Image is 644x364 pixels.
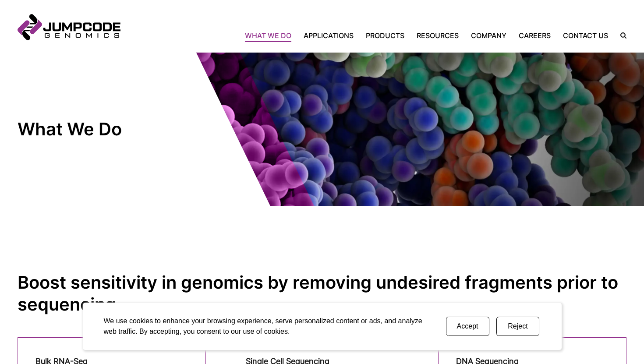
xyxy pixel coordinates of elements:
span: We use cookies to enhance your browsing experience, serve personalized content or ads, and analyz... [104,317,422,335]
a: Resources [410,30,465,41]
nav: Primary Navigation [120,30,614,41]
a: Products [360,30,410,41]
strong: Boost sensitivity in genomics by removing undesired fragments prior to sequencing. [18,272,618,315]
h1: What We Do [18,118,175,140]
a: What We Do [245,30,297,41]
a: Contact Us [557,30,614,41]
label: Search the site. [614,32,626,39]
a: Careers [513,30,557,41]
button: Reject [496,317,540,336]
button: Accept [446,317,489,336]
a: Applications [297,30,360,41]
a: Company [465,30,513,41]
